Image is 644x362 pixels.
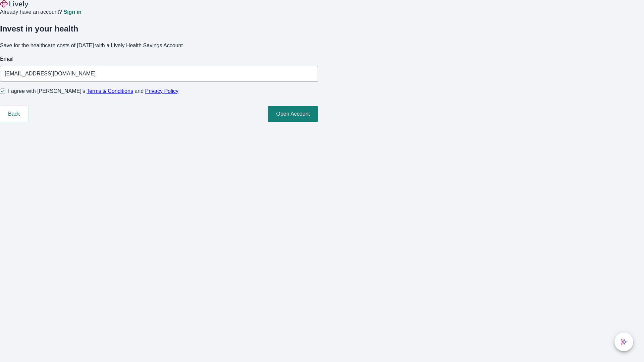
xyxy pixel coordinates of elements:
button: Open Account [268,106,318,122]
a: Privacy Policy [145,88,179,94]
span: I agree with [PERSON_NAME]’s and [8,87,178,95]
a: Terms & Conditions [87,88,133,94]
button: chat [614,333,633,351]
svg: Lively AI Assistant [621,339,627,345]
a: Sign in [63,9,81,15]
